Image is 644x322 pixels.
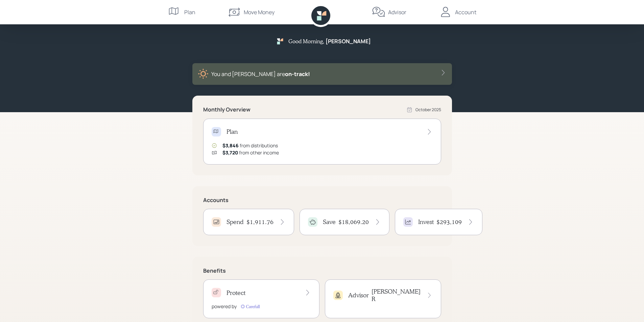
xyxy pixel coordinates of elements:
h5: Benefits [203,268,441,274]
span: $3,846 [222,142,239,149]
div: powered by [212,303,237,310]
h5: [PERSON_NAME] [326,38,371,45]
span: $3,720 [222,149,238,156]
span: on‑track! [285,70,310,78]
div: Plan [184,8,195,16]
h4: $293,109 [436,218,462,226]
h4: $18,069.20 [338,218,369,226]
div: Move Money [244,8,275,16]
h4: Protect [226,289,245,297]
img: sunny-XHVQM73Q.digested.png [198,69,209,79]
img: carefull-M2HCGCDH.digested.png [239,303,261,310]
h4: Advisor [348,292,369,299]
h4: [PERSON_NAME] R [372,288,421,302]
h4: Invest [418,218,434,226]
div: from distributions [222,142,278,149]
h5: Accounts [203,197,441,203]
h4: $1,911.76 [246,218,273,226]
h4: Plan [226,128,238,135]
div: Account [455,8,476,16]
div: from other income [222,149,279,156]
div: October 2025 [415,107,441,113]
h5: Monthly Overview [203,106,251,113]
div: Advisor [388,8,406,16]
div: You and [PERSON_NAME] are [211,70,310,78]
h5: Good Morning , [288,38,324,44]
h4: Save [323,218,336,226]
h4: Spend [226,218,244,226]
